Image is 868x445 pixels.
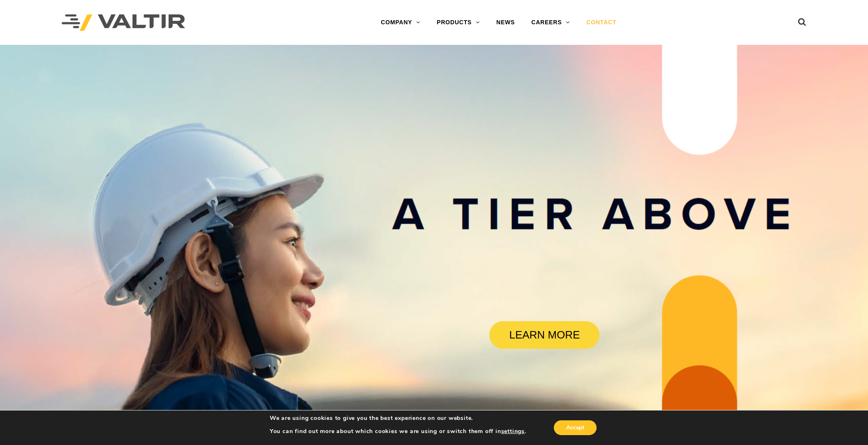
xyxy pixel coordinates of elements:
a: PRODUCTS [428,14,488,31]
p: You can find out more about which cookies we are using or switch them off in . [270,428,526,435]
a: NEWS [488,14,523,31]
button: settings [501,428,525,435]
a: CONTACT [578,14,625,31]
a: LEARN MORE [489,321,599,349]
a: COMPANY [373,14,428,31]
a: CAREERS [523,14,578,31]
p: We are using cookies to give you the best experience on our website. [270,415,526,422]
button: Accept [554,420,597,435]
img: Valtir [62,14,185,31]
